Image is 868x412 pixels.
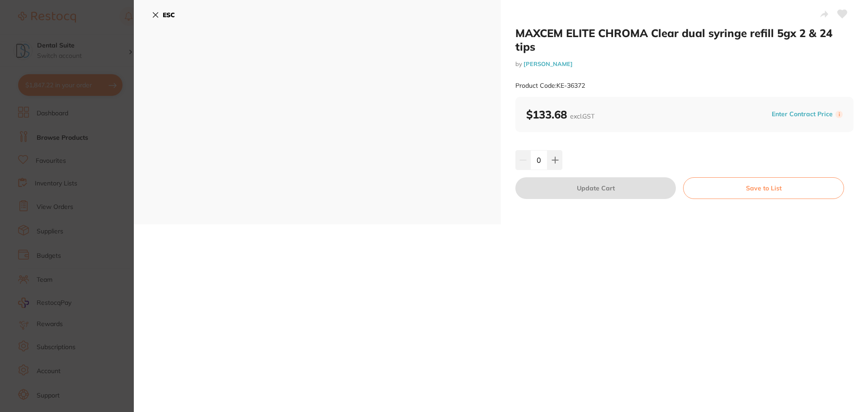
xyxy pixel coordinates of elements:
b: $133.68 [526,108,594,121]
small: Product Code: KE-36372 [515,82,585,90]
b: ESC [163,11,175,19]
button: ESC [152,7,175,23]
h2: MAXCEM ELITE CHROMA Clear dual syringe refill 5gx 2 & 24 tips [515,26,854,53]
a: [PERSON_NAME] [524,60,573,67]
small: by [515,61,854,67]
label: i [835,111,843,118]
button: Update Cart [515,177,676,199]
button: Save to List [683,177,844,199]
span: excl. GST [570,112,594,120]
button: Enter Contract Price [769,110,835,118]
